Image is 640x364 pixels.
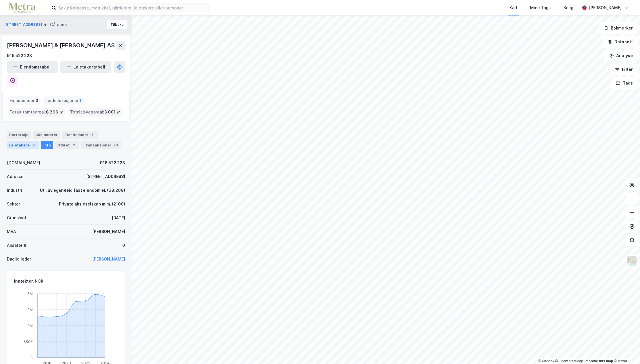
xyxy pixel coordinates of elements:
[86,173,125,180] div: [STREET_ADDRESS]
[7,61,58,73] button: Eiendomstabell
[27,307,33,312] tspan: 2M
[50,21,67,28] div: Gårdeier
[104,109,121,116] span: 3 001 ㎡
[100,159,125,166] div: 916 522 223
[509,4,517,11] div: Kart
[563,4,573,11] div: Bolig
[7,52,32,59] div: 916 522 223
[33,131,60,139] div: Aksjonærer
[9,3,35,13] img: metra-logo.256734c3b2bbffee19d4.png
[41,141,53,149] div: Info
[611,336,640,364] div: Kontrollprogram for chat
[7,173,24,180] div: Adresse
[530,4,551,11] div: Mine Tags
[589,4,622,11] div: [PERSON_NAME]
[7,242,26,249] div: Ansatte #
[610,64,638,75] button: Filter
[113,142,119,148] div: 20
[24,339,33,344] tspan: 650K
[79,97,82,104] span: 1
[56,3,209,12] input: Søk på adresse, matrikkel, gårdeiere, leietakere eller personer
[7,228,16,235] div: MVA
[585,359,613,363] a: Improve this map
[7,256,31,263] div: Daglig leder
[603,36,638,48] button: Datasett
[7,131,31,139] div: Portefølje
[28,323,33,328] tspan: 1M
[7,159,41,166] div: [DOMAIN_NAME].
[7,96,41,105] div: Eiendommer :
[5,22,43,28] button: [STREET_ADDRESS]
[60,61,111,73] button: Leietakertabell
[7,41,116,50] div: [PERSON_NAME] & [PERSON_NAME] AS
[604,50,638,61] button: Analyse
[611,336,640,364] iframe: Chat Widget
[92,228,125,235] div: [PERSON_NAME]
[71,142,77,148] div: 2
[68,107,123,117] div: Totalt byggareal :
[30,355,33,360] tspan: 0
[36,97,38,104] span: 3
[7,141,39,149] div: Leietakere
[538,359,554,363] a: Mapbox
[122,242,125,249] div: 0
[62,131,98,139] div: Eiendommer
[90,132,95,138] div: 3
[7,201,20,208] div: Sektor
[31,142,36,148] div: 2
[14,278,43,285] div: Inntekter, NOK
[107,20,127,29] button: Tilbake
[43,96,84,105] div: Leide lokasjoner :
[112,214,125,221] div: [DATE]
[81,141,121,149] div: Transaksjoner
[7,107,65,117] div: Totalt tomteareal :
[46,109,63,116] span: 8 366 ㎡
[27,291,33,295] tspan: 3M
[59,201,125,208] div: Private aksjeselskap m.m. (2100)
[7,187,22,194] div: Industri
[7,214,26,221] div: Grunnlagt
[611,77,638,89] button: Tags
[555,359,583,363] a: OpenStreetMap
[55,141,79,149] div: Styret
[40,187,125,194] div: Utl. av egen/leid fast eiendom el. (68.209)
[627,255,637,266] img: Z
[599,22,638,34] button: Bokmerker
